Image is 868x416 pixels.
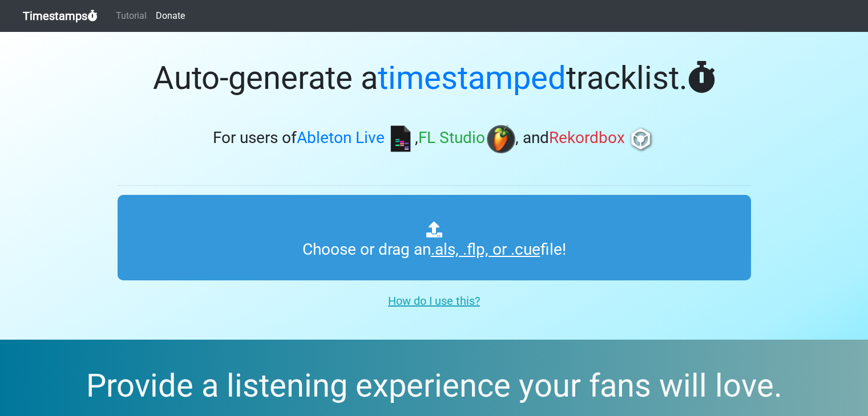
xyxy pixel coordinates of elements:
h1: Auto-generate a tracklist. [118,59,751,97]
h3: For users of , , and [118,125,751,153]
h2: Provide a listening experience your fans will love. [27,367,841,405]
span: timestamped [378,59,566,97]
img: fl.png [487,125,515,153]
a: Donate [151,5,189,27]
img: ableton.png [386,125,415,153]
span: Ableton Live [297,129,385,148]
a: Tutorial [111,5,151,27]
span: Rekordbox [549,129,625,148]
span: FL Studio [418,129,485,148]
u: How do I use this? [388,294,480,308]
a: Timestamps [23,5,98,27]
img: rb.png [627,125,655,153]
